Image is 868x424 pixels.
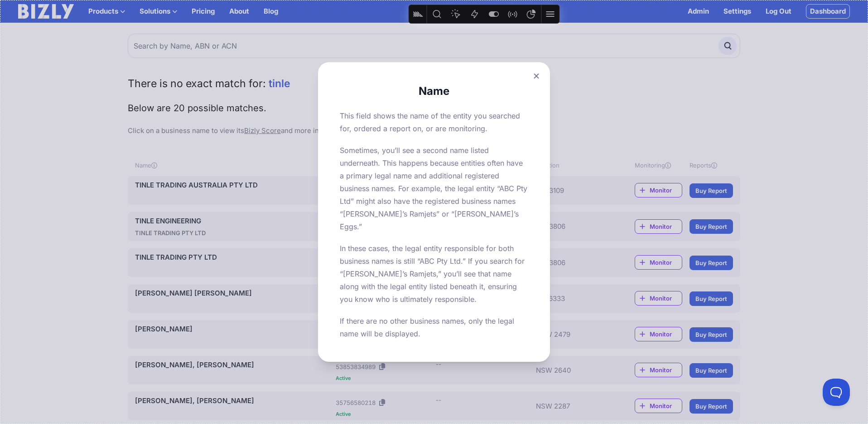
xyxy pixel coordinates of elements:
[823,379,850,406] iframe: Toggle Customer Support
[340,144,528,233] p: Sometimes, you’ll see a second name listed underneath. This happens because entities often have a...
[340,315,528,340] p: If there are no other business names, only the legal name will be displayed.
[340,109,528,135] p: This field shows the name of the entity you searched for, ordered a report on, or are monitoring.
[340,84,528,99] h2: Name
[340,242,528,306] p: In these cases, the legal entity responsible for both business names is still “ABC Pty Ltd.” If y...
